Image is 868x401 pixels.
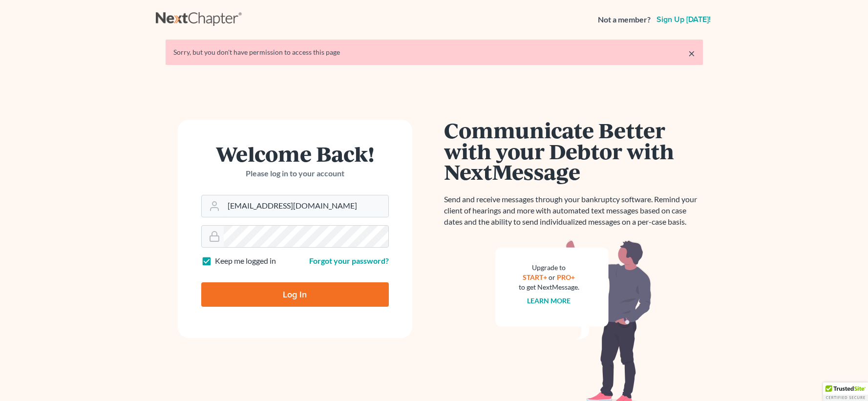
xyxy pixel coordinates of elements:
a: Sign up [DATE]! [655,16,713,23]
h1: Welcome Back! [201,143,389,164]
strong: Not a member? [598,14,651,25]
input: Log In [201,282,389,307]
div: TrustedSite Certified [823,382,868,401]
a: Forgot your password? [309,256,389,265]
input: Email Address [224,195,388,217]
p: Send and receive messages through your bankruptcy software. Remind your client of hearings and mo... [444,194,703,228]
h1: Communicate Better with your Debtor with NextMessage [444,120,703,182]
a: × [688,47,695,59]
a: START+ [523,273,547,281]
div: to get NextMessage. [519,282,579,292]
div: Sorry, but you don't have permission to access this page [173,47,695,57]
a: PRO+ [557,273,575,281]
label: Keep me logged in [215,255,276,267]
p: Please log in to your account [201,168,389,179]
div: Upgrade to [519,263,579,273]
span: or [549,273,555,281]
a: Learn more [527,296,571,305]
